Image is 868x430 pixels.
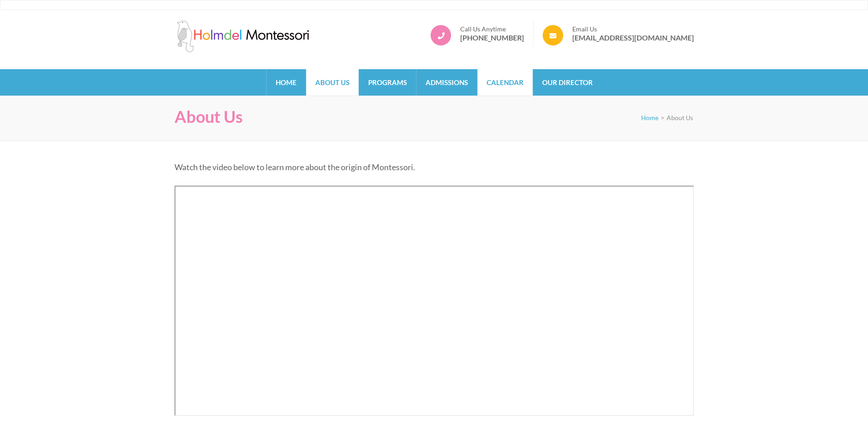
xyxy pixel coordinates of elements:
a: [PHONE_NUMBER] [460,33,524,42]
a: Programs [359,69,416,96]
img: Holmdel Montessori School [175,20,311,52]
h1: About Us [175,107,243,126]
p: Watch the video below to learn more about the origin of Montessori. [175,161,694,173]
a: Admissions [416,69,477,96]
span: > [661,114,664,121]
a: Home [641,114,658,121]
a: Calendar [478,69,533,96]
a: Our Director [533,69,602,96]
a: Home [267,69,306,96]
span: Call Us Anytime [460,25,524,33]
a: About Us [306,69,359,96]
a: [EMAIL_ADDRESS][DOMAIN_NAME] [572,33,694,42]
span: Email Us [572,25,694,33]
